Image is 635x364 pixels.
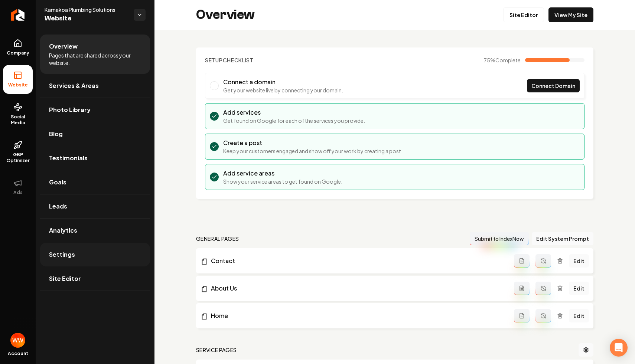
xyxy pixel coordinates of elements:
[49,42,78,51] span: Overview
[503,7,544,22] a: Site Editor
[40,219,150,242] a: Analytics
[3,97,33,132] a: Social Media
[223,117,365,124] p: Get found on Google for each of the services you provide.
[40,146,150,170] a: Testimonials
[49,105,91,114] span: Photo Library
[196,7,255,22] h2: Overview
[3,114,33,126] span: Social Media
[201,256,514,265] a: Contact
[8,351,28,357] span: Account
[3,33,33,62] a: Company
[470,232,529,245] button: Submit to IndexNow
[3,152,33,164] span: GBP Optimizer
[10,333,25,348] img: Will Wallace
[40,267,150,291] a: Site Editor
[223,108,365,117] h3: Add services
[201,311,514,320] a: Home
[569,282,589,295] a: Edit
[223,147,403,155] p: Keep your customers engaged and show off your work by creating a post.
[495,57,521,63] span: Complete
[569,309,589,322] a: Edit
[610,339,628,357] div: Open Intercom Messenger
[514,309,530,322] button: Add admin page prompt
[514,282,530,295] button: Add admin page prompt
[40,74,150,98] a: Services & Areas
[49,250,75,259] span: Settings
[223,138,403,147] h3: Create a post
[49,178,66,187] span: Goals
[532,232,593,245] button: Edit System Prompt
[205,56,254,64] h2: Checklist
[40,122,150,146] a: Blog
[49,129,63,138] span: Blog
[514,254,530,268] button: Add admin page prompt
[40,194,150,218] a: Leads
[223,169,342,178] h3: Add service areas
[49,52,141,66] span: Pages that are shared across your website.
[196,235,239,242] h2: general pages
[484,56,521,64] span: 75 %
[223,78,343,86] h3: Connect a domain
[196,346,237,354] h2: Service Pages
[45,13,128,24] span: Website
[5,82,31,88] span: Website
[11,9,25,21] img: Rebolt Logo
[40,170,150,194] a: Goals
[45,6,128,13] span: Kamakoa Plumbing Solutions
[223,178,342,185] p: Show your service areas to get found on Google.
[223,86,343,94] p: Get your website live by connecting your domain.
[4,50,32,56] span: Company
[548,7,593,22] a: View My Site
[40,98,150,122] a: Photo Library
[531,82,575,90] span: Connect Domain
[527,79,580,92] a: Connect Domain
[569,254,589,268] a: Edit
[49,274,81,283] span: Site Editor
[3,173,33,201] button: Ads
[3,135,33,170] a: GBP Optimizer
[201,284,514,293] a: About Us
[49,226,77,235] span: Analytics
[49,154,88,163] span: Testimonials
[40,243,150,266] a: Settings
[205,57,223,63] span: Setup
[10,333,25,348] button: Open user button
[49,81,99,90] span: Services & Areas
[10,190,26,196] span: Ads
[49,202,67,211] span: Leads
